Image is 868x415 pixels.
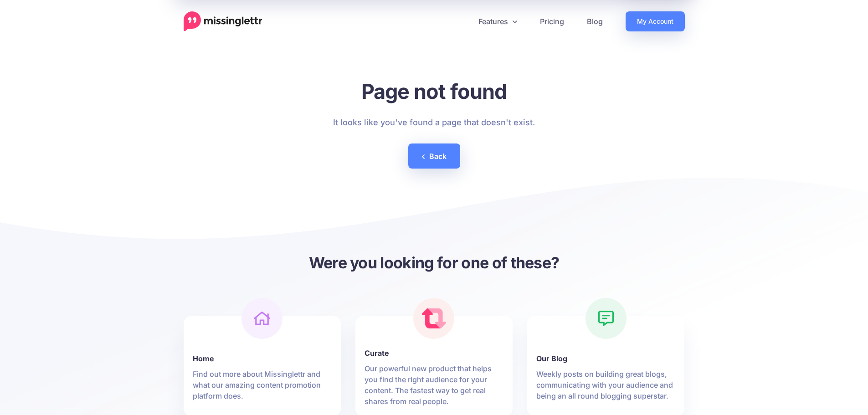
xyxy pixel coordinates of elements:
a: Curate Our powerful new product that helps you find the right audience for your content. The fast... [365,337,503,407]
p: Find out more about Missinglettr and what our amazing content promotion platform does. [193,369,332,401]
a: Pricing [529,11,575,31]
b: Our Blog [536,353,675,364]
a: Blog [575,11,614,31]
h1: Page not found [333,79,535,104]
a: Back [408,143,460,169]
a: Features [467,11,529,31]
p: Weekly posts on building great blogs, communicating with your audience and being an all round blo... [536,369,675,401]
p: Our powerful new product that helps you find the right audience for your content. The fastest way... [365,363,503,407]
h3: Were you looking for one of these? [184,252,685,273]
a: Home Find out more about Missinglettr and what our amazing content promotion platform does. [193,342,332,401]
img: curate.png [422,308,447,328]
a: My Account [626,11,685,31]
b: Curate [365,348,503,359]
p: It looks like you've found a page that doesn't exist. [333,115,535,130]
b: Home [193,353,332,364]
a: Our Blog Weekly posts on building great blogs, communicating with your audience and being an all ... [536,342,675,401]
